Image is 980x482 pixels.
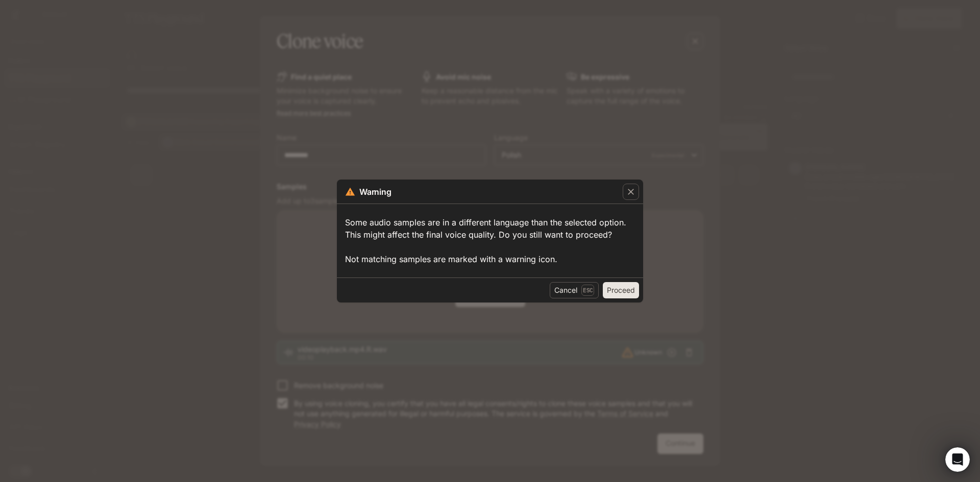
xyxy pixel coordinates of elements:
p: Warning [359,186,391,198]
button: Proceed [603,282,639,298]
pre: Some audio samples are in a different language than the selected option. This might affect the fi... [345,208,635,273]
p: Esc [581,285,594,296]
button: CancelEsc [550,282,599,298]
iframe: Intercom live chat [945,447,970,472]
